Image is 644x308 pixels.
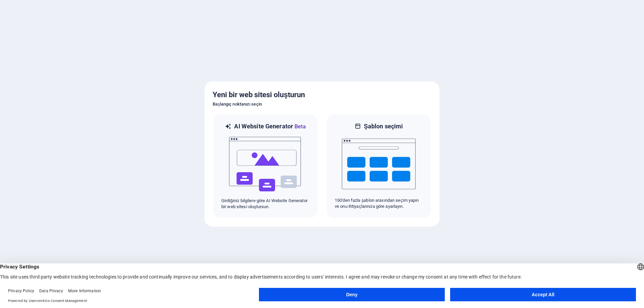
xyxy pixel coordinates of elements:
[293,123,306,130] span: Beta
[221,198,309,210] p: Girdiğiniz bilgilere göre AI Website Generator bir web sitesi oluştursun.
[234,122,306,131] h6: AI Website Generator
[213,89,431,100] h5: Yeni bir web sitesi oluşturun
[213,114,318,219] div: AI Website GeneratorBetaaiGirdiğiniz bilgilere göre AI Website Generator bir web sitesi oluştursun.
[228,131,302,198] img: ai
[335,197,423,209] p: 150'den fazla şablon arasından seçim yapın ve onu ihtiyaçlarınıza göre ayarlayın.
[364,122,403,130] h6: Şablon seçimi
[213,100,431,108] h6: Başlangıç noktanızı seçin
[326,114,431,219] div: Şablon seçimi150'den fazla şablon arasından seçim yapın ve onu ihtiyaçlarınıza göre ayarlayın.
